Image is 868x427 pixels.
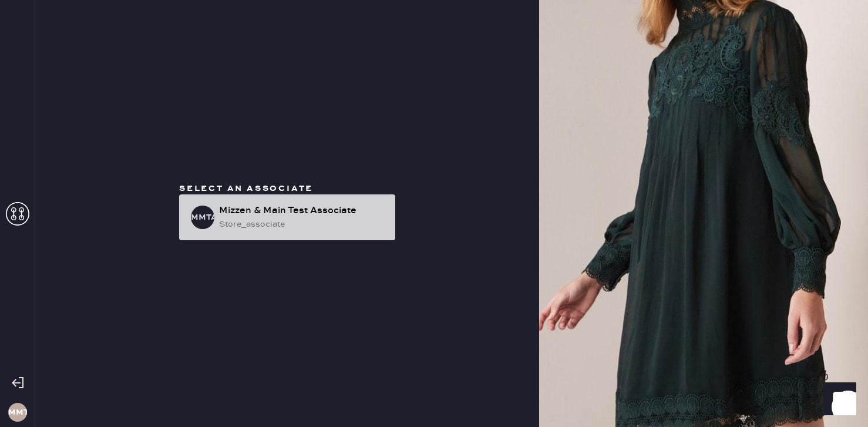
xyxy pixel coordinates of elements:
[8,408,27,416] h3: MMt
[191,213,214,221] h3: MMTA
[219,218,386,231] div: store_associate
[812,374,863,425] iframe: Front Chat
[179,183,313,194] span: Select an associate
[219,204,386,218] div: Mizzen & Main Test Associate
